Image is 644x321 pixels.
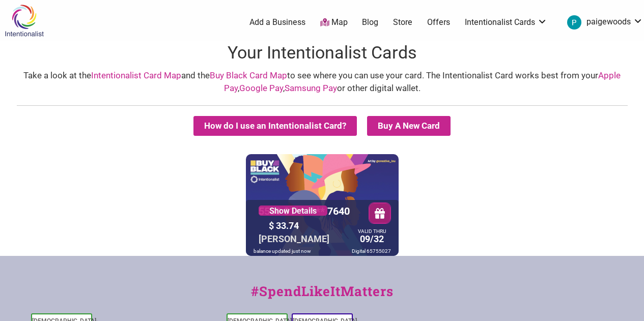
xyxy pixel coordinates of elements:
[193,116,357,136] button: How do I use an Intentionalist Card?
[10,69,634,95] div: Take a look at the and the to see where you can use your card. The Intentionalist Card works best...
[239,83,283,93] a: Google Pay
[465,17,547,28] a: Intentionalist Cards
[349,246,394,256] div: Digital 65755027
[256,231,332,247] div: [PERSON_NAME]
[320,17,348,28] a: Map
[362,17,378,28] a: Blog
[358,230,386,232] div: VALID THRU
[355,229,388,247] div: 09/32
[367,116,451,136] summary: Buy A New Card
[91,70,181,80] a: Intentionalist Card Map
[562,13,643,32] a: paigewoods
[285,83,337,93] a: Samsung Pay
[427,17,450,28] a: Offers
[393,17,412,28] a: Store
[210,70,287,80] a: Buy Black Card Map
[251,246,314,256] div: balance updated just now
[259,206,327,216] a: Show Details
[266,218,353,234] div: $ 33.74
[249,17,305,28] a: Add a Business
